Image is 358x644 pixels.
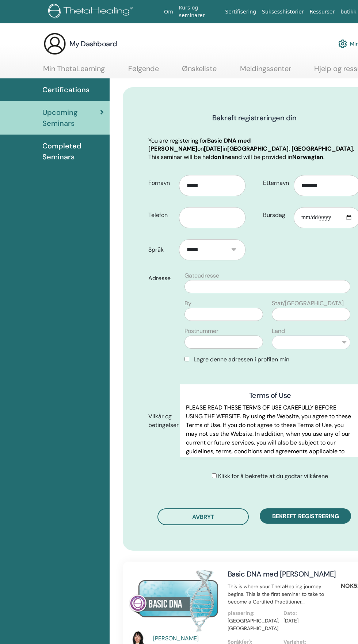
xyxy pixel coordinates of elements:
[42,84,89,95] span: Certifications
[228,583,339,606] p: This is where your ThetaHealing journey begins. This is the first seminar to take to become a Cer...
[272,512,339,520] span: Bekreft registrering
[42,107,100,129] span: Upcoming Seminars
[184,327,218,335] label: Postnummer
[148,137,251,152] b: Basic DNA med [PERSON_NAME]
[258,176,294,190] label: Etternavn
[69,39,117,49] h3: My Dashboard
[143,243,179,257] label: Språk
[143,271,180,285] label: Adresse
[272,299,344,308] label: Stat/[GEOGRAPHIC_DATA]
[227,145,353,152] b: [GEOGRAPHIC_DATA], [GEOGRAPHIC_DATA]
[283,617,335,625] p: [DATE]
[228,569,336,579] a: Basic DNA med [PERSON_NAME]
[184,271,219,280] label: Gateadresse
[128,64,159,78] a: Følgende
[214,153,232,161] b: online
[186,390,354,400] h3: Terms of Use
[338,38,347,50] img: cog.svg
[194,356,289,363] span: Lagre denne adressen i profilen min
[153,634,221,643] a: [PERSON_NAME]
[228,617,279,632] p: [GEOGRAPHIC_DATA], [GEOGRAPHIC_DATA]
[42,140,104,162] span: Completed Seminars
[260,508,351,524] button: Bekreft registrering
[176,1,222,22] a: Kurs og seminarer
[272,327,285,335] label: Land
[143,410,180,432] label: Vilkår og betingelser
[283,609,335,617] p: Dato:
[143,208,179,222] label: Telefon
[259,5,307,19] a: Suksesshistorier
[43,32,66,55] img: generic-user-icon.jpg
[240,64,291,78] a: Meldingssenter
[161,5,176,19] a: Om
[204,145,222,152] b: [DATE]
[222,5,259,19] a: Sertifisering
[129,569,219,632] img: Basic DNA
[307,5,338,19] a: Ressurser
[48,4,136,20] img: logo.png
[292,153,323,161] b: Norwegian
[192,513,214,521] span: Avbryt
[258,208,294,222] label: Bursdag
[228,609,279,617] p: plassering:
[143,176,179,190] label: Fornavn
[184,299,191,308] label: By
[43,64,105,78] a: Min ThetaLearning
[186,403,354,482] p: PLEASE READ THESE TERMS OF USE CAREFULLY BEFORE USING THE WEBSITE. By using the Website, you agre...
[157,508,249,525] button: Avbryt
[182,64,217,78] a: Ønskeliste
[218,472,328,480] span: Klikk for å bekrefte at du godtar vilkårene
